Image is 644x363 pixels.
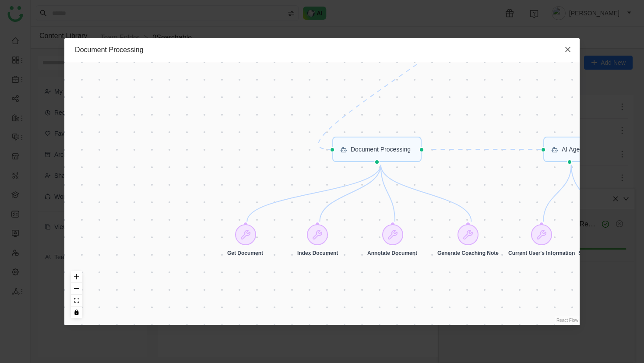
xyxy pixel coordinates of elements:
button: fit view [71,295,82,307]
div: Generate Coaching Note [437,224,499,257]
div: Index Document [297,224,338,257]
div: AI Agent [543,137,596,162]
div: Annotate Document [367,224,417,257]
button: Close [556,38,580,62]
div: Document Processing [75,45,569,55]
button: toggle interactivity [71,307,82,318]
div: Get Document [227,224,263,257]
div: Document Processing [332,137,422,162]
a: React Flow attribution [556,318,578,323]
div: Current User's Information [508,224,575,257]
button: zoom in [71,271,82,283]
button: zoom out [71,283,82,295]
